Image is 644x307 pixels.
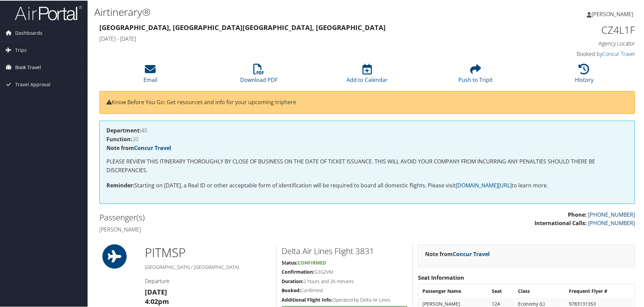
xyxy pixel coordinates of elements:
[456,181,512,188] a: [DOMAIN_NAME][URL]
[15,24,42,41] span: Dashboards
[240,67,278,83] a: Download PDF
[106,136,628,141] h4: 20
[145,277,271,284] h4: Departure
[145,296,169,305] strong: 4:02pm
[587,3,640,24] a: [PERSON_NAME]
[143,67,157,83] a: Email
[106,135,132,142] strong: Function:
[282,259,298,265] strong: Status:
[99,211,362,222] h2: Passenger(s)
[453,250,490,257] a: Concur Travel
[134,144,171,151] a: Concur Travel
[99,34,498,42] h4: [DATE] - [DATE]
[99,22,386,31] strong: [GEOGRAPHIC_DATA], [GEOGRAPHIC_DATA] [GEOGRAPHIC_DATA], [GEOGRAPHIC_DATA]
[282,296,332,302] strong: Additional Flight Info:
[298,259,326,265] span: Confirmed
[588,210,635,218] a: [PHONE_NUMBER]
[458,67,493,83] a: Push to Tripit
[94,4,458,19] h1: Airtinerary®
[566,284,634,297] th: Frequent Flyer #
[419,284,488,297] th: Passenger Name
[106,181,134,188] strong: Reminder:
[568,210,587,218] strong: Phone:
[15,41,27,58] span: Trips
[515,284,565,297] th: Class
[347,67,388,83] a: Add to Calendar
[15,58,41,75] span: Book Travel
[15,75,51,92] span: Travel Approval
[602,50,635,57] a: Concur Travel
[284,98,296,105] a: here
[106,127,628,132] h4: 40
[282,277,303,284] strong: Duration:
[535,219,587,226] strong: International Calls:
[282,296,408,303] h5: Operated by Delta Air Lines
[282,268,408,275] h5: G3G2VM
[106,157,628,174] p: PLEASE REVIEW THIS ITINERARY THOROUGHLY BY CLOSE OF BUSINESS ON THE DATE OF TICKET ISSUANCE. THIS...
[145,263,271,270] h5: [GEOGRAPHIC_DATA] / [GEOGRAPHIC_DATA]
[145,244,271,260] h1: PIT MSP
[509,39,635,47] h4: Agency Locator
[282,286,408,293] h5: Confirmed
[145,287,167,296] strong: [DATE]
[106,97,628,106] p: Know Before You Go: Get resources and info for your upcoming trip
[418,273,464,281] strong: Seat Information
[99,225,362,233] h4: [PERSON_NAME]
[282,268,314,274] strong: Confirmation:
[15,4,82,20] img: airportal-logo.png
[575,67,593,83] a: History
[282,286,301,293] strong: Booked:
[509,22,635,36] h1: CZ4L1F
[425,250,490,257] strong: Note from
[591,10,633,17] span: [PERSON_NAME]
[282,277,408,284] h5: 2 hours and 26 minutes
[106,181,628,189] p: Starting on [DATE], a Real ID or other acceptable form of identification will be required to boar...
[106,126,141,133] strong: Department:
[588,219,635,226] a: [PHONE_NUMBER]
[509,50,635,57] h4: Booked by
[488,284,514,297] th: Seat
[282,245,408,256] h2: Delta Air Lines Flight 3831
[106,144,171,151] strong: Note from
